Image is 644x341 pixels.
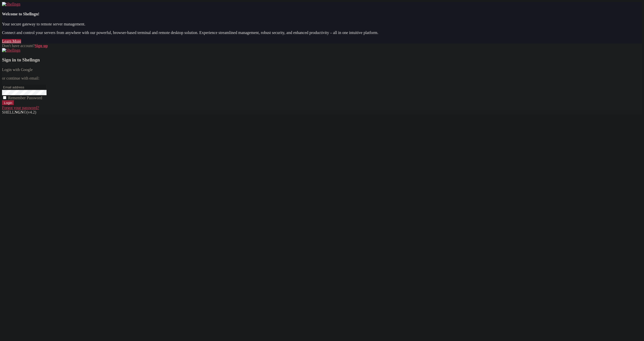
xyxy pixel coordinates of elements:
input: Remember Password [3,96,6,99]
p: Your secure gateway to remote server management. [2,22,642,26]
a: Sign up [35,44,48,48]
a: Forgot your password? [2,106,39,110]
a: Learn More [2,39,21,43]
img: Shellngn [2,48,20,53]
input: Email address [2,85,47,90]
p: or continue with email: [2,76,642,81]
span: 4.2.0 [27,110,36,114]
h3: Sign in to Shellngn [2,57,642,63]
div: Don't have account? [2,44,642,48]
h4: Welcome to Shellngn! [2,12,642,16]
input: Login [2,100,14,106]
b: NGN [15,110,24,114]
span: SHELL © [2,110,36,114]
span: Remember Password [8,96,42,100]
img: Shellngn [2,2,20,7]
a: Login with Google [2,67,33,72]
p: Connect and control your servers from anywhere with our powerful, browser-based terminal and remo... [2,30,642,35]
